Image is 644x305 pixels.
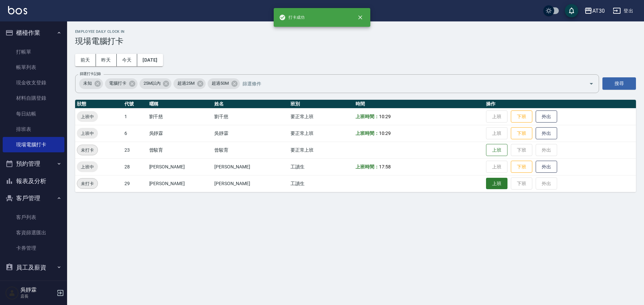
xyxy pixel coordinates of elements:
td: [PERSON_NAME] [148,175,213,192]
button: 搜尋 [602,77,636,90]
button: save [565,4,578,17]
button: AT30 [582,4,607,18]
b: 上班時間： [356,114,379,119]
td: 要正常上班 [289,108,354,125]
button: 外出 [536,127,557,140]
span: 超過25M [173,80,199,87]
td: 曾駿育 [148,142,213,158]
button: 前天 [75,54,96,66]
button: 員工及薪資 [3,259,64,276]
td: 23 [123,142,148,158]
a: 帳單列表 [3,60,64,75]
a: 排班表 [3,122,64,137]
div: 超過25M [173,78,206,89]
button: 櫃檯作業 [3,24,64,42]
td: 6 [123,125,148,142]
td: 曾駿育 [213,142,288,158]
button: [DATE] [137,54,163,66]
span: 未知 [79,80,96,87]
td: 吳靜霖 [213,125,288,142]
span: 17:58 [379,164,391,169]
th: 操作 [484,100,636,108]
a: 每日結帳 [3,106,64,122]
th: 代號 [123,100,148,108]
th: 班別 [289,100,354,108]
button: 客戶管理 [3,189,64,207]
span: 超過50M [208,80,233,87]
td: 工讀生 [289,158,354,175]
th: 狀態 [75,100,123,108]
td: 28 [123,158,148,175]
button: 下班 [511,161,532,173]
button: close [353,10,368,25]
span: 打卡成功 [279,14,305,21]
button: 登出 [610,5,636,17]
a: 現場電腦打卡 [3,137,64,152]
label: 篩選打卡記錄 [80,71,101,76]
input: 篩選條件 [241,78,577,89]
button: 上班 [486,178,507,189]
td: 劉千慈 [213,108,288,125]
span: 未打卡 [77,147,98,154]
button: 昨天 [96,54,117,66]
button: 報表及分析 [3,172,64,190]
div: 未知 [79,78,103,89]
h3: 現場電腦打卡 [75,36,636,46]
div: 電腦打卡 [105,78,138,89]
span: 上班中 [77,163,98,170]
a: 客資篩選匯出 [3,225,64,240]
button: 外出 [536,161,557,173]
th: 姓名 [213,100,288,108]
button: 商品管理 [3,276,64,293]
a: 現金收支登錄 [3,75,64,90]
span: 未打卡 [77,180,98,187]
span: 25M以內 [140,80,165,87]
button: Open [586,78,597,89]
button: 外出 [536,110,557,123]
b: 上班時間： [356,164,379,169]
span: 上班中 [77,130,98,137]
td: 1 [123,108,148,125]
button: 今天 [117,54,138,66]
div: AT30 [592,7,605,15]
img: Person [5,286,19,300]
h5: 吳靜霖 [20,287,55,293]
a: 客戶列表 [3,210,64,225]
button: 預約管理 [3,155,64,172]
th: 暱稱 [148,100,213,108]
td: 吳靜霖 [148,125,213,142]
span: 10:29 [379,131,391,136]
span: 上班中 [77,113,98,120]
a: 材料自購登錄 [3,90,64,106]
button: 下班 [511,127,532,140]
a: 卡券管理 [3,240,64,256]
h2: Employee Daily Clock In [75,29,636,34]
td: 劉千慈 [148,108,213,125]
td: 29 [123,175,148,192]
span: 10:29 [379,114,391,119]
a: 打帳單 [3,44,64,60]
button: 上班 [486,144,507,156]
td: 要正常上班 [289,125,354,142]
span: 電腦打卡 [105,80,130,87]
div: 25M以內 [140,78,172,89]
td: 要正常上班 [289,142,354,158]
td: 工讀生 [289,175,354,192]
b: 上班時間： [356,131,379,136]
td: [PERSON_NAME] [213,158,288,175]
button: 下班 [511,110,532,123]
td: [PERSON_NAME] [148,158,213,175]
th: 時間 [354,100,484,108]
div: 超過50M [208,78,240,89]
td: [PERSON_NAME] [213,175,288,192]
img: Logo [8,6,27,14]
p: 店長 [20,293,55,299]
